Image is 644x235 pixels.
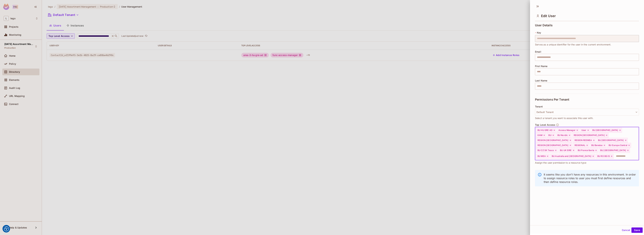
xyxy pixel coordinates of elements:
[544,173,636,184] p: It seems like you don't have any resources in this environment. In order to assign resource roles...
[536,143,572,148] div: REGION [GEOGRAPHIC_DATA]
[597,155,610,158] span: BU RO BG IS
[575,139,592,142] span: REGION REEMEA
[576,148,598,153] div: BU France Iberia
[550,154,595,159] div: BU Australia and [GEOGRAPHIC_DATA]
[535,43,611,46] span: Serves as a unique identifier for the user in the current environment.
[631,227,643,233] button: Save
[535,109,639,116] button: Default Tenant
[538,139,569,142] span: REGION [GEOGRAPHIC_DATA]
[621,227,631,233] button: Cancel
[560,149,572,152] span: BU UK EIRE
[538,155,546,158] span: BU MEA
[535,105,543,108] span: Tenant
[541,14,556,18] span: Edit User
[556,133,572,138] div: BU Nordic
[536,133,546,138] div: KAM
[581,129,586,132] span: User
[580,128,590,133] div: User
[536,148,558,153] div: BU CZ SK Tesco
[538,144,569,147] span: REGION [GEOGRAPHIC_DATA]
[599,148,630,153] div: BU [GEOGRAPHIC_DATA]
[536,138,572,143] div: REGION [GEOGRAPHIC_DATA]
[590,143,607,148] div: BU Benelux
[4,226,9,231] img: Revisit consent button
[600,149,626,152] span: BU [GEOGRAPHIC_DATA]
[552,155,591,158] span: BU Australia and [GEOGRAPHIC_DATA]
[535,161,586,165] span: Assign the user permission to a resource type
[578,149,594,152] span: BU France Iberia
[4,226,9,231] button: Consent Preferences
[592,129,618,132] span: BU [GEOGRAPHIC_DATA]
[548,134,551,137] span: BU
[535,24,553,27] span: User Details
[572,133,609,138] div: REGION [GEOGRAPHIC_DATA]
[557,128,579,133] div: Access Manager
[607,143,631,148] div: BU Europe Central
[597,138,628,143] div: BU [GEOGRAPHIC_DATA]
[536,154,550,159] div: BU MEA
[535,124,555,126] span: Top Level Access
[575,144,585,147] span: REGIONAL
[535,116,593,120] span: Select a tenant you want to associate this user with.
[591,144,603,147] span: BU Benelux
[596,154,614,159] div: BU RO BG IS
[557,134,568,137] span: BU Nordic
[591,128,622,133] div: BU [GEOGRAPHIC_DATA]
[574,134,605,137] span: REGION [GEOGRAPHIC_DATA]
[538,129,552,132] span: BU HU GRE AD
[536,128,556,133] div: BU HU GRE AD
[537,31,541,34] span: Key
[637,143,638,144] button: Open
[558,148,576,153] div: BU UK EIRE
[535,50,541,53] span: Email
[573,138,596,143] div: REGION REEMEA
[558,129,575,132] span: Access Manager
[547,133,555,138] div: BU
[609,144,627,147] span: BU Europe Central
[535,79,547,82] span: Last Name
[598,139,624,142] span: BU [GEOGRAPHIC_DATA]
[538,149,554,152] span: BU CZ SK Tesco
[538,134,542,137] span: KAM
[573,143,589,148] div: REGIONAL
[535,65,548,68] span: First Name
[535,98,569,101] span: Permissions Per Tenant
